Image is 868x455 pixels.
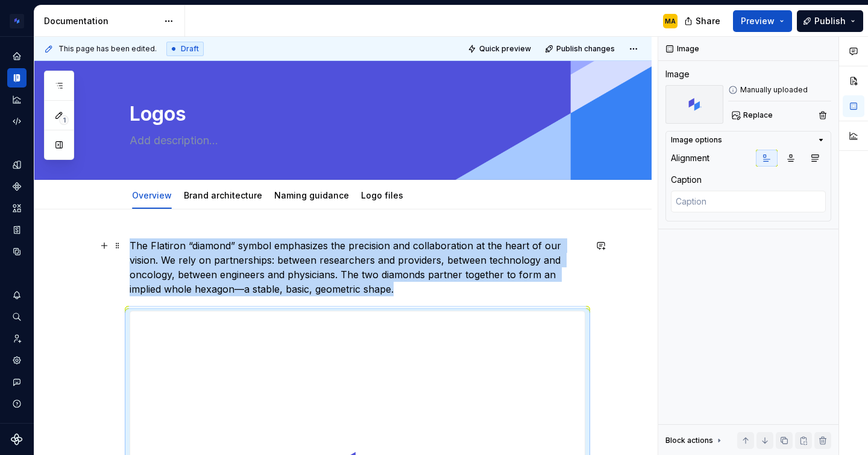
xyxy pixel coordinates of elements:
[356,182,408,208] div: Logo files
[541,40,620,57] button: Publish changes
[665,436,713,445] div: Block actions
[7,46,27,66] a: Home
[7,68,27,87] a: Documentation
[7,220,27,240] a: Storybook stories
[733,10,792,32] button: Preview
[7,351,27,370] a: Settings
[556,44,615,54] span: Publish changes
[7,155,27,174] a: Design tokens
[10,14,24,28] img: d4286e81-bf2d-465c-b469-1298f2b8eabd.png
[7,112,27,131] a: Code automation
[7,90,27,109] a: Analytics
[269,182,354,208] div: Naming guidance
[797,10,863,32] button: Publish
[671,135,826,145] button: Image options
[814,15,846,27] span: Publish
[127,182,177,208] div: Overview
[58,44,157,54] span: This page has been edited.
[696,15,720,27] span: Share
[7,307,27,326] button: Search ⌘K
[11,433,23,445] svg: Supernova Logo
[7,285,27,305] button: Notifications
[728,85,831,95] div: Manually uploaded
[464,40,536,57] button: Quick preview
[7,177,27,196] a: Components
[132,190,172,200] a: Overview
[274,190,349,200] a: Naming guidance
[59,115,69,125] span: 1
[181,44,199,54] span: Draft
[741,15,775,27] span: Preview
[361,190,403,200] a: Logo files
[184,190,262,200] a: Brand architecture
[665,16,676,26] div: MA
[7,199,27,218] a: Assets
[671,135,722,145] div: Image options
[7,242,27,261] a: Data sources
[743,110,773,120] span: Replace
[671,174,702,186] div: Caption
[479,44,531,54] span: Quick preview
[179,182,267,208] div: Brand architecture
[678,10,728,32] button: Share
[728,107,778,124] button: Replace
[7,329,27,348] a: Invite team
[44,15,158,27] div: Documentation
[665,85,723,124] img: 8778817b-2d96-4bdc-b452-59288784ff16.svg
[665,432,724,449] div: Block actions
[130,238,585,296] p: The Flatiron “diamond” symbol emphasizes the precision and collaboration at the heart of our visi...
[127,100,583,129] textarea: Logos
[665,68,690,80] div: Image
[7,372,27,392] button: Contact support
[671,152,709,164] div: Alignment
